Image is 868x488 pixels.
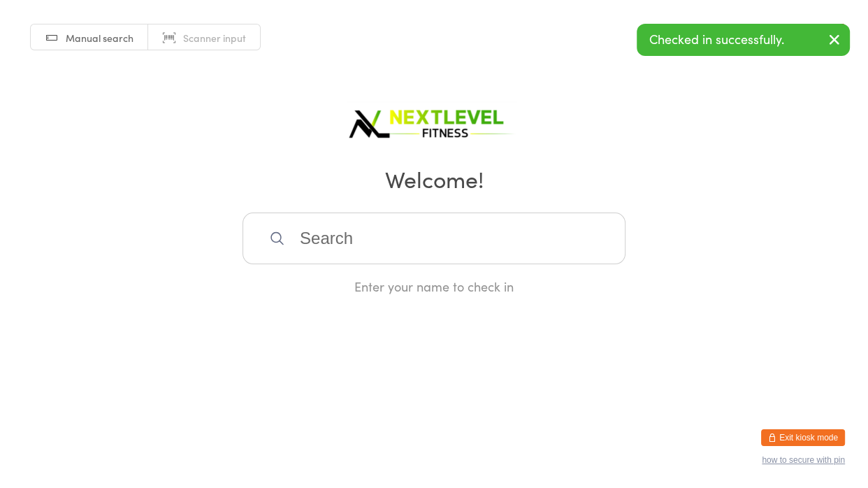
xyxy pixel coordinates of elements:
span: Manual search [66,31,133,45]
span: Scanner input [183,31,246,45]
button: how to secure with pin [762,455,845,465]
div: Checked in successfully. [637,24,850,56]
input: Search [243,213,625,264]
button: Exit kiosk mode [761,429,845,446]
img: Next Level Fitness [347,98,521,143]
h2: Welcome! [14,163,854,194]
div: Enter your name to check in [243,278,625,295]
